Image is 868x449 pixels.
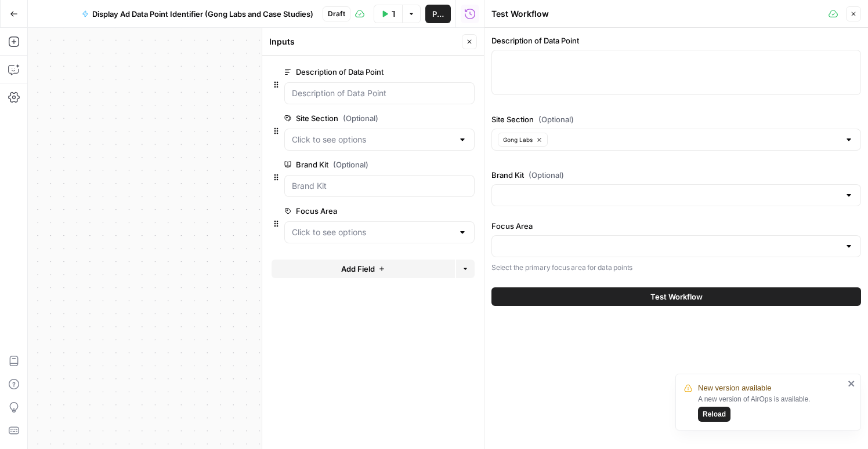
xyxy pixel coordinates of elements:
[491,287,861,306] button: Test Workflow
[374,5,402,23] button: Test Workflow
[491,114,861,125] label: Site Section
[491,262,861,273] p: Select the primary focus area for data points
[538,114,574,125] span: (Optional)
[343,112,378,124] span: (Optional)
[272,260,455,278] button: Add Field
[284,159,409,170] label: Brand Kit
[503,135,533,144] span: Gong Labs
[292,227,453,238] input: Click to see options
[491,35,861,46] label: Description of Data Point
[848,379,856,388] button: close
[292,87,467,99] input: Description of Data Point
[92,8,313,20] span: Display Ad Data Point Identifier (Gong Labs and Case Studies)
[698,382,771,394] span: New version available
[698,407,730,422] button: Reload
[703,409,726,419] span: Reload
[284,112,409,124] label: Site Section
[491,220,861,232] label: Focus Area
[491,169,861,181] label: Brand Kit
[292,180,467,192] input: Brand Kit
[698,394,844,422] div: A new version of AirOps is available.
[650,291,703,302] span: Test Workflow
[341,263,375,275] span: Add Field
[392,8,395,20] span: Test Workflow
[333,159,368,170] span: (Optional)
[284,66,409,78] label: Description of Data Point
[529,169,564,181] span: (Optional)
[432,8,444,20] span: Publish
[75,5,320,23] button: Display Ad Data Point Identifier (Gong Labs and Case Studies)
[498,133,548,147] button: Gong Labs
[284,205,409,217] label: Focus Area
[425,5,451,23] button: Publish
[328,9,345,19] span: Draft
[269,36,458,48] div: Inputs
[292,134,453,145] input: Click to see options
